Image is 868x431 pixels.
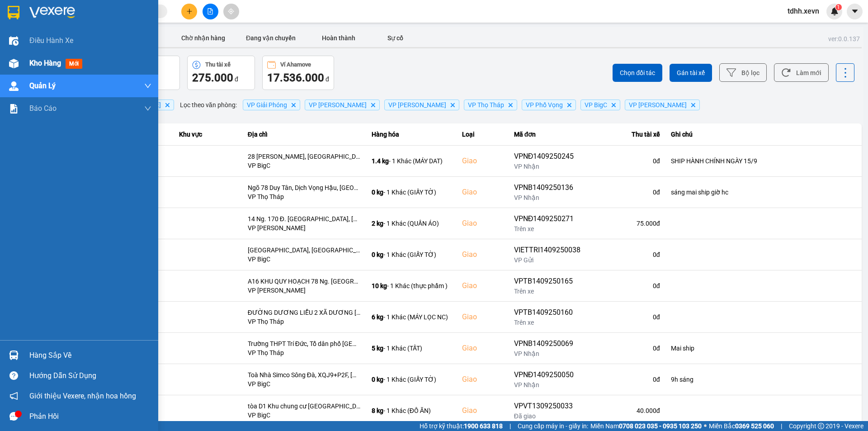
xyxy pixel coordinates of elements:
button: Hoàn thành [305,29,373,47]
div: đ [192,71,250,85]
div: Mai ship [671,344,856,353]
span: Báo cáo [29,103,57,114]
div: VP BigC [248,411,361,420]
span: Quản Lý [29,80,56,91]
span: Gán tài xế [677,68,705,77]
span: 0 kg [372,251,383,258]
span: Điều hành xe [29,35,73,46]
span: | [781,421,782,431]
button: Đang vận chuyển [237,29,305,47]
button: Chờ nhận hàng [169,29,237,47]
span: down [144,82,151,90]
span: VP Giải Phóng [247,101,287,109]
span: 8 kg [372,407,383,414]
div: đ [267,71,329,85]
div: Giao [462,343,503,354]
div: Giao [462,156,503,166]
span: 0 kg [372,376,383,383]
div: Toà Nhà Simco Sông Đà, XQJ9+P2F, [GEOGRAPHIC_DATA], [GEOGRAPHIC_DATA], [GEOGRAPHIC_DATA], [GEOGRA... [248,370,361,379]
button: file-add [203,4,218,19]
span: VP Ngọc Hồi [388,101,446,109]
div: Trên xe [514,287,580,296]
span: VP Thọ Tháp [468,101,504,109]
div: Thu tài xế [205,62,231,68]
div: Hàng sắp về [29,349,151,362]
button: Bộ lọc [719,63,767,82]
span: 10 kg [372,282,387,289]
div: Giao [462,249,503,260]
span: VP BigC [585,101,607,109]
div: Giao [462,312,503,322]
div: - 1 Khác (TẤT) [372,344,451,353]
span: 275.000 [192,71,233,84]
img: logo-vxr [8,6,19,19]
div: Trên xe [514,318,580,327]
span: plus [186,8,193,14]
span: mới [66,59,82,69]
div: VIETTRI1409250038 [514,245,580,256]
div: 0 đ [591,188,660,197]
img: solution-icon [9,104,19,114]
img: warehouse-icon [9,81,19,91]
span: VP Ngọc Hồi, close by backspace [384,99,459,110]
div: 0 đ [591,281,660,290]
div: 40.000 đ [591,406,660,415]
div: - 1 Khác (ĐỒ ĂN) [372,406,451,415]
div: VP [PERSON_NAME] [248,223,361,232]
div: VP Thọ Tháp [248,317,361,326]
div: sáng mai ship giờ hc [671,188,856,197]
div: Đã giao [514,412,580,421]
div: VPTB1409250160 [514,307,580,318]
div: VPNĐ1409250050 [514,369,580,380]
div: 0 đ [591,344,660,353]
div: 0 đ [591,156,660,166]
svg: Delete [611,102,616,108]
strong: 0369 525 060 [735,422,774,430]
sup: 1 [835,4,842,10]
div: tòa D1 Khu chung cư [GEOGRAPHIC_DATA], [GEOGRAPHIC_DATA], [GEOGRAPHIC_DATA], [GEOGRAPHIC_DATA], [... [248,402,361,411]
th: Khu vực [174,123,242,146]
span: | [509,421,511,431]
div: Phản hồi [29,410,151,423]
button: Làm mới [774,63,829,82]
img: icon-new-feature [830,7,839,15]
button: aim [223,4,239,19]
div: - 1 Khác (thực phẩm ) [372,281,451,290]
span: 17.536.000 [267,71,324,84]
div: VPNĐ1409250245 [514,151,580,162]
svg: Delete [165,102,170,108]
svg: Delete [450,102,455,108]
img: warehouse-icon [9,36,19,46]
div: Hướng dẫn sử dụng [29,369,151,383]
div: - 1 Khác (GIẤY TỜ) [372,188,451,197]
div: VP Nhận [514,162,580,171]
span: VP Giải Phóng, close by backspace [243,99,300,110]
span: Giới thiệu Vexere, nhận hoa hồng [29,390,136,402]
div: Giao [462,218,503,229]
svg: Delete [690,102,696,108]
span: Miền Bắc [709,421,774,431]
span: Kho hàng [29,59,61,67]
div: VP Nhận [514,380,580,389]
span: ⚪️ [704,424,707,428]
div: VP Gửi [514,256,580,265]
div: Giao [462,405,503,416]
span: copyright [818,423,824,429]
th: Loại [457,123,509,146]
strong: 0708 023 035 - 0935 103 250 [619,422,702,430]
div: VP Thọ Tháp [248,192,361,201]
span: VP Lê Duẩn, close by backspace [625,99,700,110]
div: - 1 Khác (QUẦN ÁO) [372,219,451,228]
span: Lọc theo văn phòng : [180,100,237,110]
div: VP BigC [248,255,361,264]
div: Trường THPT Trí Đức, Tổ dân phố [GEOGRAPHIC_DATA], [GEOGRAPHIC_DATA], P, [GEOGRAPHIC_DATA], [GEOG... [248,339,361,348]
button: Gán tài xế [670,64,712,82]
button: caret-down [847,4,863,19]
div: VPTB1409250165 [514,276,580,287]
span: tdhh.xevn [780,5,826,17]
div: VPVT1309250033 [514,401,580,412]
span: VP Trần Đại Nghĩa, close by backspace [305,99,380,110]
div: - 1 Khác (MÁY DAT) [372,156,451,166]
span: VP Phố Vọng, close by backspace [522,99,576,110]
div: Giao [462,187,503,198]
